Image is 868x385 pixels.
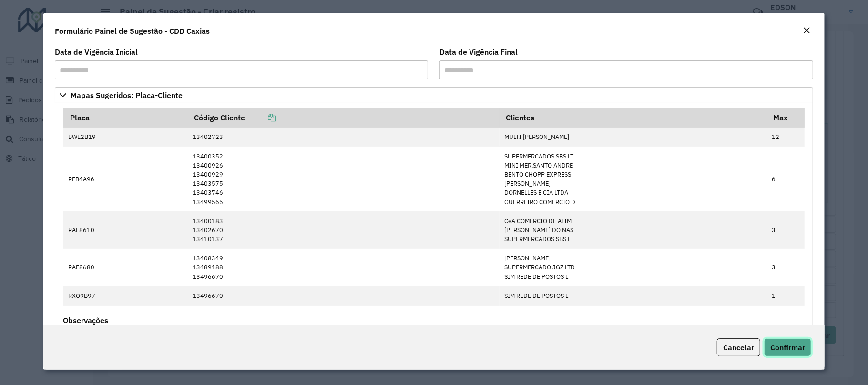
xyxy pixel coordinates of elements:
a: Copiar [245,113,276,122]
th: Código Cliente [187,108,499,128]
td: RAF8610 [63,211,188,249]
label: Observações [63,315,108,326]
td: 12 [766,128,805,147]
em: Fechar [803,27,810,34]
span: Mapas Sugeridos: Placa-Cliente [71,91,183,99]
span: Cancelar [723,343,754,352]
th: Max [766,108,805,128]
button: Confirmar [764,338,811,356]
td: 13402723 [187,128,499,147]
th: Clientes [500,108,767,128]
td: 3 [766,249,805,286]
td: [PERSON_NAME] SUPERMERCADO JGZ LTD SIM REDE DE POSTOS L [500,249,767,286]
td: RXO9B97 [63,286,188,305]
td: BWE2B19 [63,128,188,147]
td: MULTI [PERSON_NAME] [500,128,767,147]
td: CeA COMERCIO DE ALIM [PERSON_NAME] DO NAS SUPERMERCADOS SBS LT [500,211,767,249]
td: 13400352 13400926 13400929 13403575 13403746 13499565 [187,147,499,211]
h4: Formulário Painel de Sugestão - CDD Caxias [55,25,210,37]
td: RAF8680 [63,249,188,286]
td: 3 [766,211,805,249]
th: Placa [63,108,188,128]
td: 13400183 13402670 13410137 [187,211,499,249]
td: 13496670 [187,286,499,305]
button: Close [800,25,813,37]
td: 13408349 13489188 13496670 [187,249,499,286]
td: REB4A96 [63,147,188,211]
button: Cancelar [717,338,760,356]
td: 6 [766,147,805,211]
label: Data de Vigência Inicial [55,46,138,58]
span: Confirmar [770,343,805,352]
td: 1 [766,286,805,305]
a: Mapas Sugeridos: Placa-Cliente [55,87,813,103]
td: SIM REDE DE POSTOS L [500,286,767,305]
label: Data de Vigência Final [439,46,518,58]
td: SUPERMERCADOS SBS LT MINI MER.SANTO ANDRE BENTO CHOPP EXPRESS [PERSON_NAME] DORNELLES E CIA LTDA ... [500,147,767,211]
